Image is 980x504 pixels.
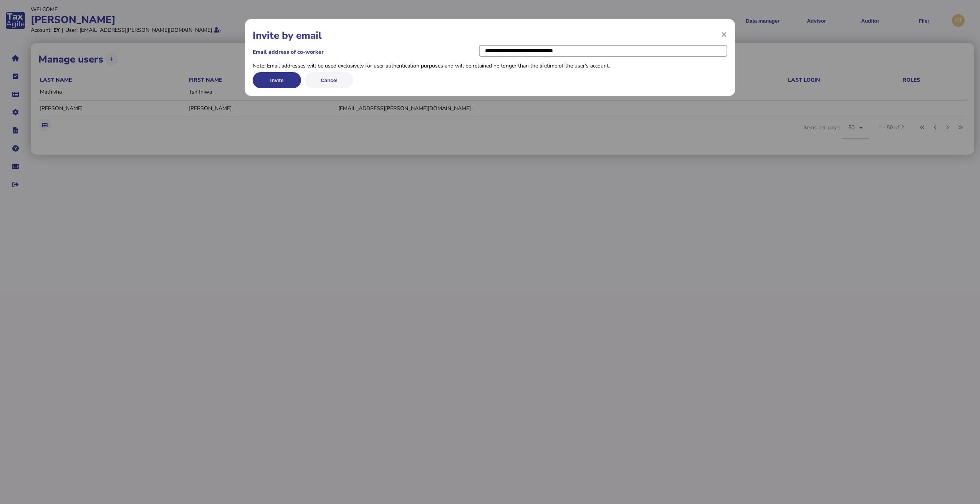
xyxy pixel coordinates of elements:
button: Cancel [305,72,353,88]
div: Note: Email addresses will be used exclusively for user authentication purposes and will be retai... [253,62,727,69]
label: Email address of co-worker [253,48,478,56]
button: Invite [253,72,301,88]
h1: Invite by email [253,29,727,42]
span: × [721,27,727,41]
